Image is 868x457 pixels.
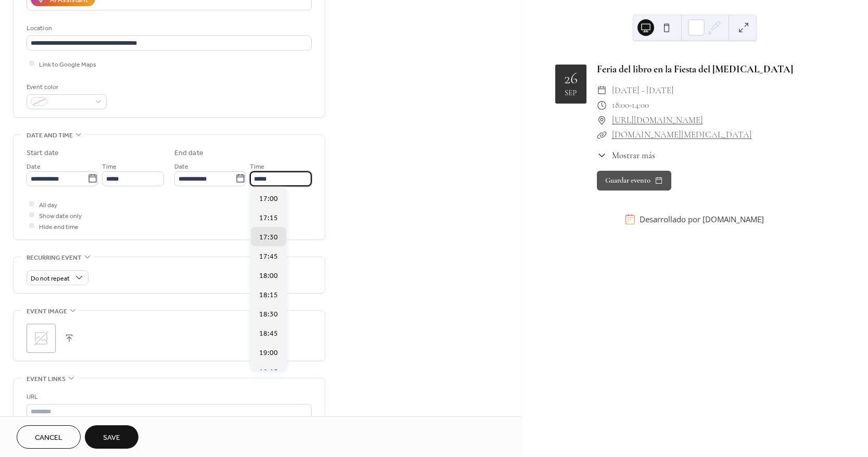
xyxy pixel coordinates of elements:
button: Cancel [17,425,81,449]
div: Location [27,23,310,34]
div: ​ [597,149,607,162]
a: [DOMAIN_NAME][MEDICAL_DATA] [612,129,752,140]
div: ​ [597,98,607,113]
div: End date [174,148,203,159]
div: Start date [27,148,59,159]
div: ​ [597,83,607,98]
div: ​ [597,128,607,143]
div: 26 [564,71,578,86]
span: 18:00 [259,270,278,281]
span: 14:00 [632,98,649,113]
a: Feria del libro en la Fiesta del [MEDICAL_DATA] [597,63,793,75]
span: 18:45 [259,328,278,339]
span: Show date only [39,210,82,221]
span: Time [250,161,264,172]
span: 18:00 [612,98,629,113]
div: URL [27,391,310,402]
div: Desarrollado por [640,214,764,224]
span: 17:45 [259,251,278,262]
span: Cancel [35,433,62,443]
span: Hide end time [39,221,79,232]
div: sep [565,89,577,97]
span: Date and time [27,130,73,141]
div: ; [27,324,56,353]
button: ​Mostrar más [597,149,655,162]
a: [DOMAIN_NAME] [703,214,764,224]
span: Date [174,161,188,172]
span: Date [27,161,41,172]
span: 17:30 [259,232,278,243]
div: ​ [597,113,607,128]
span: 19:15 [259,366,278,377]
span: Event links [27,374,66,385]
span: 18:15 [259,289,278,300]
span: Event image [27,306,67,317]
span: Link to Google Maps [39,59,96,70]
span: Recurring event [27,252,82,263]
span: Save [103,433,120,443]
span: All day [39,199,57,210]
span: 18:30 [259,309,278,320]
span: Mostrar más [612,149,655,162]
button: Save [85,425,138,449]
span: Do not repeat [31,272,70,284]
span: - [629,98,632,113]
a: [URL][DOMAIN_NAME] [612,113,703,128]
span: 17:00 [259,193,278,204]
button: Guardar evento [597,171,671,191]
span: 19:00 [259,347,278,358]
div: Event color [27,82,105,93]
span: 17:15 [259,212,278,223]
span: Time [102,161,117,172]
span: [DATE] - [DATE] [612,83,674,98]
